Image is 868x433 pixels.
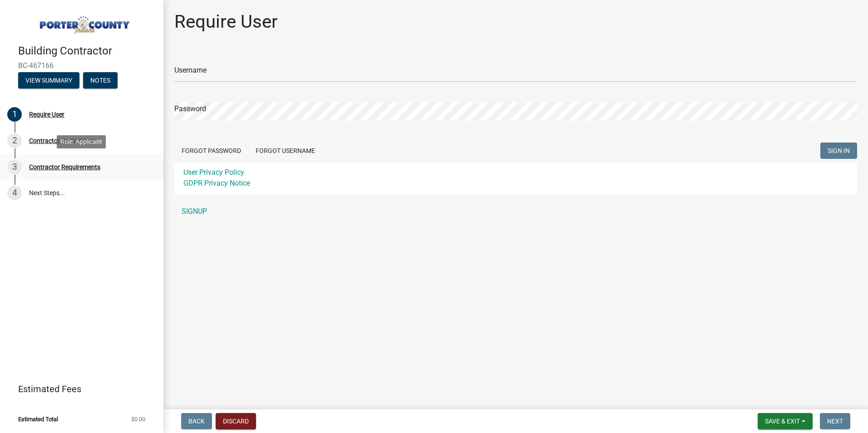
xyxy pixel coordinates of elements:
[18,72,79,89] button: View Summary
[188,418,205,425] span: Back
[7,160,22,174] div: 3
[183,179,250,187] a: GDPR Privacy Notice
[828,147,850,154] span: SIGN IN
[827,418,843,425] span: Next
[181,413,212,429] button: Back
[18,416,58,422] span: Estimated Total
[18,61,145,70] span: BC-467166
[131,416,145,422] span: $0.00
[29,111,64,118] div: Require User
[7,107,22,122] div: 1
[7,380,149,398] a: Estimated Fees
[18,77,79,84] wm-modal-confirm: Summary
[758,413,813,429] button: Save & Exit
[7,186,22,200] div: 4
[18,44,156,58] h4: Building Contractor
[18,10,149,35] img: Porter County, Indiana
[174,143,248,159] button: Forgot Password
[29,164,100,170] div: Contractor Requirements
[29,138,96,144] div: Contractor Registration
[83,72,118,89] button: Notes
[216,413,256,429] button: Discard
[7,133,22,148] div: 2
[820,413,850,429] button: Next
[174,11,278,33] h1: Require User
[57,135,106,148] div: Role: Applicant
[765,418,800,425] span: Save & Exit
[83,77,118,84] wm-modal-confirm: Notes
[248,143,322,159] button: Forgot Username
[174,202,857,221] a: SIGNUP
[820,143,857,159] button: SIGN IN
[183,168,244,177] a: User Privacy Policy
